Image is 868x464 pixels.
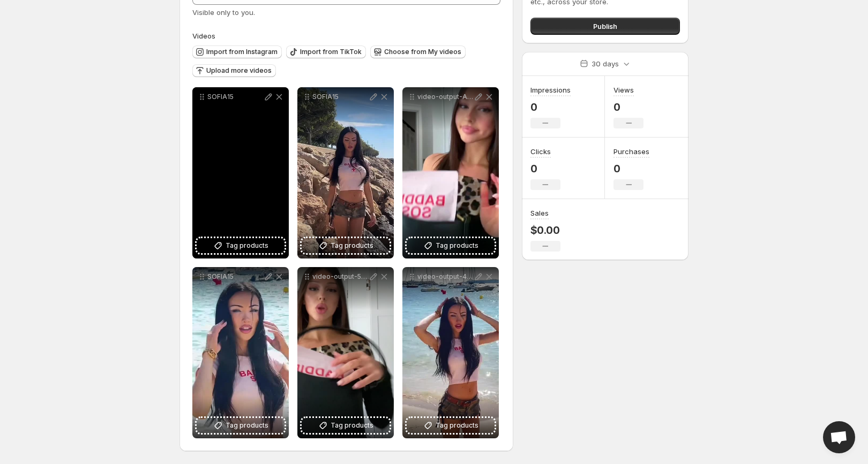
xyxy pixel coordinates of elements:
[331,240,373,251] span: Tag products
[192,267,289,438] div: SOFIA15Tag products
[417,272,473,281] p: video-output-43AFEE92-B195-4F46-9E91-A3231A49E932-1
[530,146,551,157] h3: Clicks
[207,93,263,101] p: SOFIA15
[613,85,634,95] h3: Views
[206,48,278,56] span: Import from Instagram
[312,93,368,101] p: SOFIA15
[192,32,215,40] span: Videos
[192,64,276,77] button: Upload more videos
[407,418,495,433] button: Tag products
[370,45,466,58] button: Choose from My videos
[312,272,368,281] p: video-output-5F52DAFD-23AC-464E-84E1-978465370251-1
[302,418,390,433] button: Tag products
[192,45,282,58] button: Import from Instagram
[226,420,268,431] span: Tag products
[207,272,263,281] p: SOFIA15
[192,87,289,258] div: SOFIA15Tag products
[592,58,619,69] p: 30 days
[286,45,366,58] button: Import from TikTok
[384,48,461,56] span: Choose from My videos
[206,66,272,75] span: Upload more videos
[613,146,649,157] h3: Purchases
[417,93,473,101] p: video-output-A4FB7BA1-71BA-4AAB-83B1-FAE66F1B42AF-1
[530,208,549,218] h3: Sales
[530,101,571,113] p: 0
[402,87,499,258] div: video-output-A4FB7BA1-71BA-4AAB-83B1-FAE66F1B42AF-1Tag products
[593,21,617,32] span: Publish
[197,418,285,433] button: Tag products
[197,238,285,253] button: Tag products
[436,420,478,431] span: Tag products
[530,18,680,35] button: Publish
[530,162,560,175] p: 0
[407,238,495,253] button: Tag products
[331,420,373,431] span: Tag products
[613,101,643,113] p: 0
[530,224,560,237] p: $0.00
[300,48,362,56] span: Import from TikTok
[436,240,478,251] span: Tag products
[297,87,394,258] div: SOFIA15Tag products
[613,162,649,175] p: 0
[192,8,255,17] span: Visible only to you.
[402,267,499,438] div: video-output-43AFEE92-B195-4F46-9E91-A3231A49E932-1Tag products
[823,421,855,453] div: Open chat
[530,85,571,95] h3: Impressions
[297,267,394,438] div: video-output-5F52DAFD-23AC-464E-84E1-978465370251-1Tag products
[226,240,268,251] span: Tag products
[302,238,390,253] button: Tag products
